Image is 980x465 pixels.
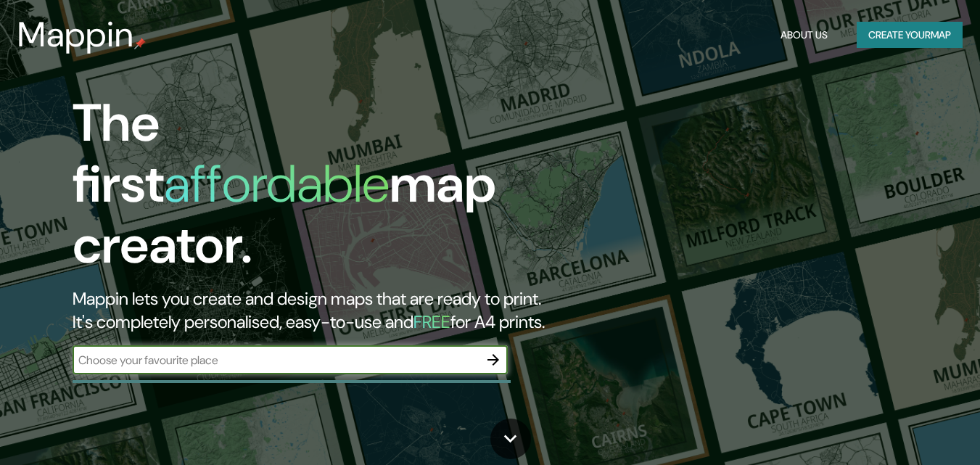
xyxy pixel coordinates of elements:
[73,352,479,369] input: Choose your favourite place
[164,150,390,218] h1: affordable
[134,38,146,49] img: mappin-pin
[775,22,833,49] button: About Us
[857,22,963,49] button: Create yourmap
[413,310,450,333] h5: FREE
[73,93,563,287] h1: The first map creator.
[73,287,563,334] h2: Mappin lets you create and design maps that are ready to print. It's completely personalised, eas...
[17,15,134,55] h3: Mappin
